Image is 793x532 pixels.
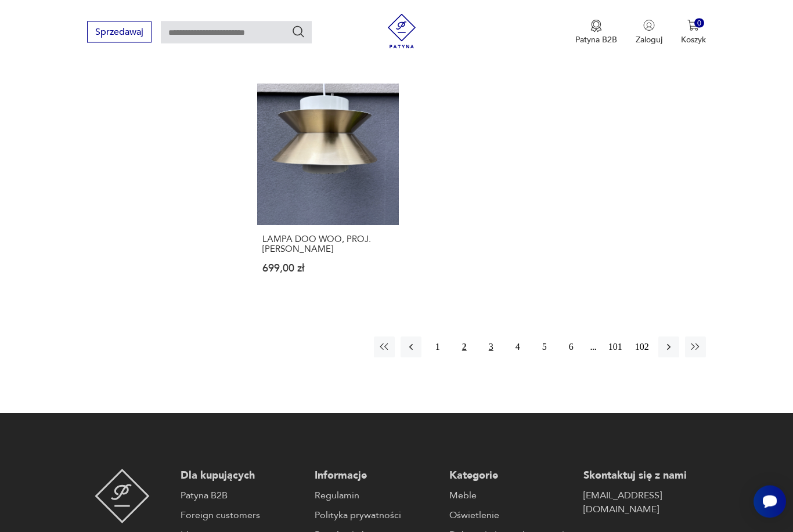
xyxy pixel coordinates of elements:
a: Oświetlenie [449,509,572,523]
a: LAMPA DOO WOO, PROJ. LOUIS POULSENLAMPA DOO WOO, PROJ. [PERSON_NAME]699,00 zł [257,84,399,296]
button: 0Koszyk [681,20,706,45]
a: Ikona medaluPatyna B2B [575,20,617,45]
p: Zaloguj [636,34,662,45]
a: Regulamin [315,489,437,503]
img: Ikona medalu [590,20,602,32]
button: 6 [561,337,582,358]
h3: LAMPA DOO WOO, PROJ. [PERSON_NAME] [262,235,394,255]
button: Zaloguj [636,20,662,45]
iframe: Smartsupp widget button [754,486,786,518]
button: 3 [481,337,502,358]
img: Patyna - sklep z meblami i dekoracjami vintage [95,469,150,524]
button: 1 [427,337,448,358]
button: Sprzedawaj [87,21,152,43]
p: Koszyk [681,34,706,45]
a: Sprzedawaj [87,29,152,37]
a: Foreign customers [181,509,303,523]
a: Patyna B2B [181,489,303,503]
p: 699,00 zł [262,264,394,274]
p: Kategorie [449,469,572,483]
a: Polityka prywatności [315,509,437,523]
button: 2 [454,337,475,358]
p: Dla kupujących [181,469,303,483]
button: 101 [605,337,626,358]
p: Patyna B2B [575,34,617,45]
a: Meble [449,489,572,503]
img: Patyna - sklep z meblami i dekoracjami vintage [384,14,419,49]
p: Informacje [315,469,437,483]
button: Szukaj [291,25,305,39]
a: [EMAIL_ADDRESS][DOMAIN_NAME] [583,489,706,517]
img: Ikona koszyka [687,20,699,31]
button: 5 [534,337,555,358]
button: Patyna B2B [575,20,617,45]
div: 0 [694,19,704,28]
button: 102 [632,337,653,358]
img: Ikonka użytkownika [643,20,655,31]
button: 4 [507,337,528,358]
p: Skontaktuj się z nami [583,469,706,483]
